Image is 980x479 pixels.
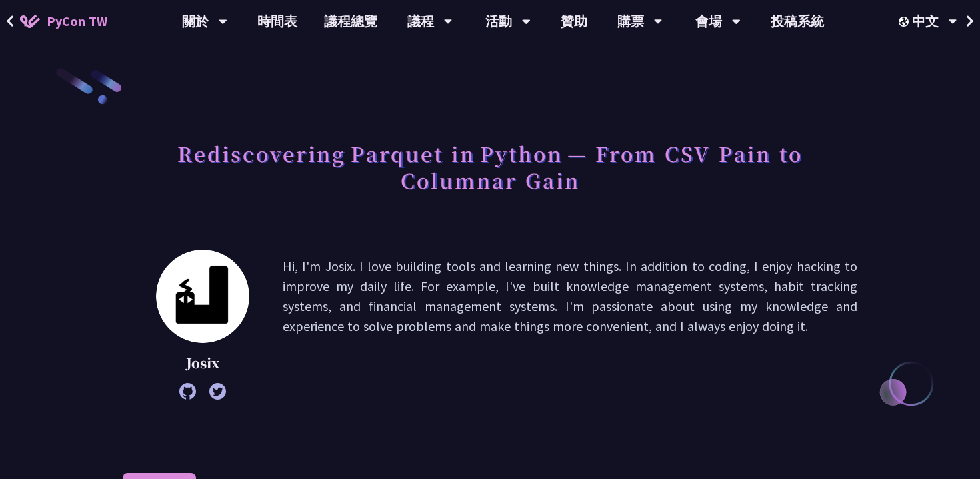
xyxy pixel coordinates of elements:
[283,256,857,393] p: Hi, I'm Josix. I love building tools and learning new things. In addition to coding, I enjoy hack...
[156,250,249,343] img: Josix
[123,133,857,200] h1: Rediscovering Parquet in Python — From CSV Pain to Columnar Gain
[47,11,107,31] span: PyCon TW
[156,353,249,373] p: Josix
[20,15,40,28] img: Home icon of PyCon TW 2025
[7,5,121,38] a: PyCon TW
[899,17,912,27] img: Locale Icon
